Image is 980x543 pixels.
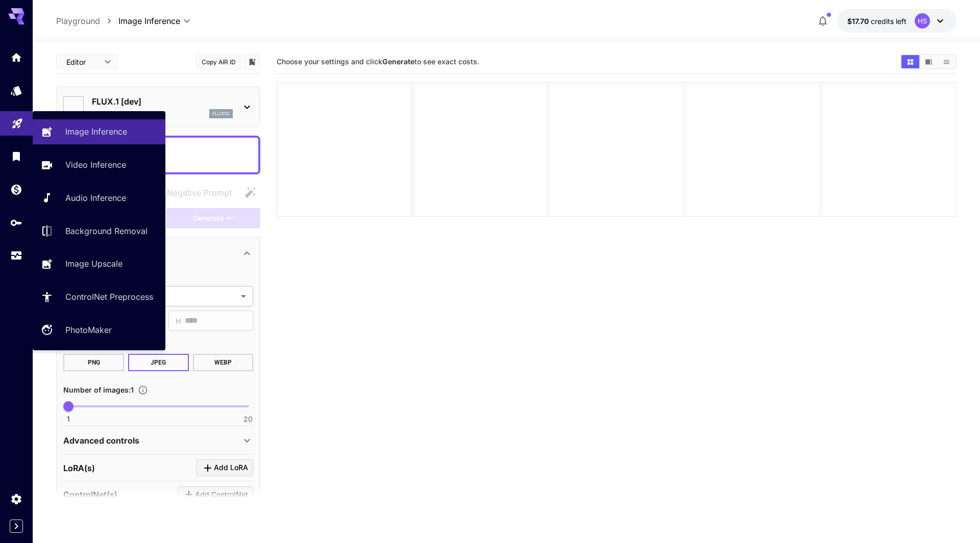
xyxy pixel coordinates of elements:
[146,186,240,199] span: Negative prompts are not compatible with the selected model.
[134,385,152,395] button: Specify how many images to generate in a single request. Each image generation will be charged se...
[847,17,871,25] span: $17.70
[248,56,257,68] button: Add to library
[128,354,189,371] button: JPEG
[10,183,22,196] div: Wallet
[33,318,165,343] a: PhotoMaker
[92,95,233,108] p: FLUX.1 [dev]
[915,13,930,29] div: HS
[871,17,906,25] span: credits left
[65,125,127,138] p: Image Inference
[901,55,919,68] button: Show media in grid view
[382,57,414,66] b: Generate
[277,57,479,66] span: Choose your settings and click to see exact costs.
[63,462,95,474] p: LoRA(s)
[33,218,165,243] a: Background Removal
[67,414,70,424] span: 1
[10,84,22,97] div: Models
[167,187,232,199] span: Negative Prompt
[900,54,957,69] div: Show media in grid viewShow media in video viewShow media in list view
[10,493,22,505] div: Settings
[118,15,180,27] span: Image Inference
[63,354,124,371] button: PNG
[197,459,253,476] button: Click to add LoRA
[33,186,165,211] a: Audio Inference
[63,434,139,447] p: Advanced controls
[33,152,165,177] a: Video Inference
[65,192,126,204] p: Audio Inference
[193,354,254,371] button: WEBP
[65,159,126,171] p: Video Inference
[65,225,148,237] p: Background Removal
[176,315,181,327] span: H
[11,114,23,126] div: Playground
[56,15,100,27] p: Playground
[847,16,906,27] div: $17.701
[10,249,22,262] div: Usage
[66,57,98,67] span: Editor
[196,55,242,69] button: Copy AIR ID
[214,461,248,474] span: Add LoRA
[33,119,165,144] a: Image Inference
[837,9,957,33] button: $17.701
[10,520,23,533] button: Expand sidebar
[10,150,22,163] div: Library
[56,15,118,27] nav: breadcrumb
[10,51,22,64] div: Home
[938,55,955,68] button: Show media in list view
[212,110,230,117] p: flux1d
[65,257,122,270] p: Image Upscale
[10,216,22,229] div: API Keys
[243,414,253,424] span: 20
[33,251,165,276] a: Image Upscale
[63,385,134,394] span: Number of images : 1
[920,55,938,68] button: Show media in video view
[33,285,165,309] a: ControlNet Preprocess
[65,291,153,303] p: ControlNet Preprocess
[65,324,112,336] p: PhotoMaker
